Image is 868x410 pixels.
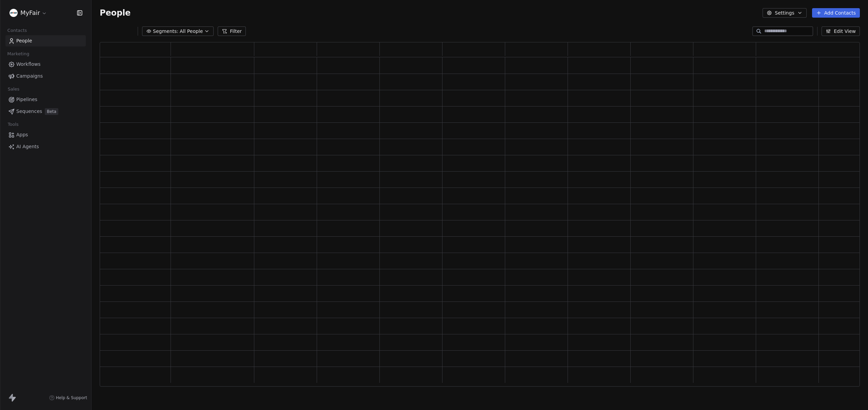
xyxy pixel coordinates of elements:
span: Help & Support [56,395,87,401]
span: Segments: [153,28,178,35]
a: Campaigns [5,71,86,82]
span: All People [180,28,203,35]
span: Contacts [4,25,30,36]
span: AI Agents [16,143,39,150]
button: Settings [763,8,806,18]
button: MyFair [8,7,48,19]
span: MyFair [20,8,40,17]
a: People [5,35,86,46]
img: %C3%AC%C2%9B%C2%90%C3%AD%C2%98%C2%95%20%C3%AB%C2%A1%C2%9C%C3%AA%C2%B3%C2%A0(white+round).png [9,9,18,17]
a: Help & Support [49,395,87,401]
a: Pipelines [5,94,86,105]
span: Workflows [16,61,41,68]
a: Apps [5,129,86,140]
span: Pipelines [16,96,37,103]
span: Marketing [4,49,32,59]
button: Edit View [822,26,860,36]
span: People [100,8,131,18]
span: Campaigns [16,73,43,80]
span: Sales [5,84,22,94]
span: Beta [45,108,58,115]
span: People [16,37,32,44]
span: Tools [5,119,21,130]
a: AI Agents [5,141,86,152]
span: Apps [16,131,28,138]
span: Sequences [16,108,42,115]
a: SequencesBeta [5,106,86,117]
a: Workflows [5,59,86,70]
button: Add Contacts [812,8,860,18]
div: grid [100,57,860,387]
button: Filter [218,26,246,36]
